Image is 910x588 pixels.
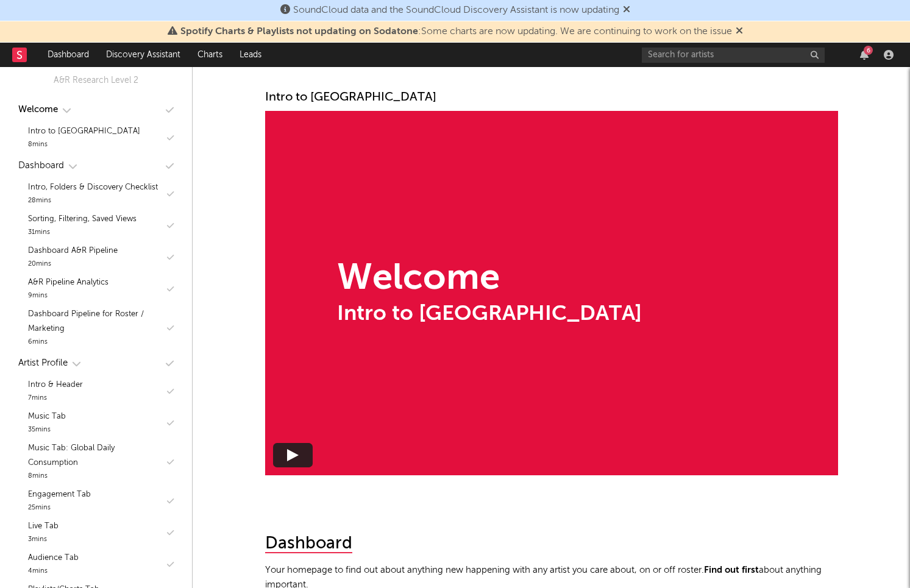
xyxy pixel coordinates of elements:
[28,275,108,290] div: A&R Pipeline Analytics
[28,470,164,483] div: 8 mins
[180,27,732,37] span: : Some charts are now updating. We are continuing to work on the issue
[28,424,66,436] div: 35 mins
[28,124,140,139] div: Intro to [GEOGRAPHIC_DATA]
[28,502,91,514] div: 25 mins
[28,392,83,405] div: 7 mins
[39,43,98,67] a: Dashboard
[18,102,58,117] div: Welcome
[28,139,140,151] div: 8 mins
[642,48,825,63] input: Search for artists
[337,261,642,297] div: Welcome
[28,409,66,424] div: Music Tab
[28,258,118,271] div: 20 mins
[28,487,91,502] div: Engagement Tab
[337,303,642,325] div: Intro to [GEOGRAPHIC_DATA]
[54,73,138,88] div: A&R Research Level 2
[860,50,869,60] button: 6
[28,212,137,227] div: Sorting, Filtering, Saved Views
[98,43,189,67] a: Discovery Assistant
[28,378,83,392] div: Intro & Header
[18,158,64,173] div: Dashboard
[28,336,164,349] div: 6 mins
[293,5,619,15] span: SoundCloud data and the SoundCloud Discovery Assistant is now updating
[265,535,352,553] div: Dashboard
[189,43,231,67] a: Charts
[265,90,838,105] div: Intro to [GEOGRAPHIC_DATA]
[28,244,118,258] div: Dashboard A&R Pipeline
[704,565,759,575] strong: Find out first
[28,290,108,302] div: 9 mins
[28,180,158,195] div: Intro, Folders & Discovery Checklist
[864,46,873,55] div: 6
[231,43,270,67] a: Leads
[28,227,137,239] div: 31 mins
[28,565,79,578] div: 4 mins
[28,534,59,546] div: 3 mins
[28,519,59,534] div: Live Tab
[623,5,630,15] span: Dismiss
[28,307,164,336] div: Dashboard Pipeline for Roster / Marketing
[180,27,418,37] span: Spotify Charts & Playlists not updating on Sodatone
[28,195,158,207] div: 28 mins
[18,356,68,370] div: Artist Profile
[28,551,79,565] div: Audience Tab
[28,441,164,470] div: Music Tab: Global Daily Consumption
[736,27,743,37] span: Dismiss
